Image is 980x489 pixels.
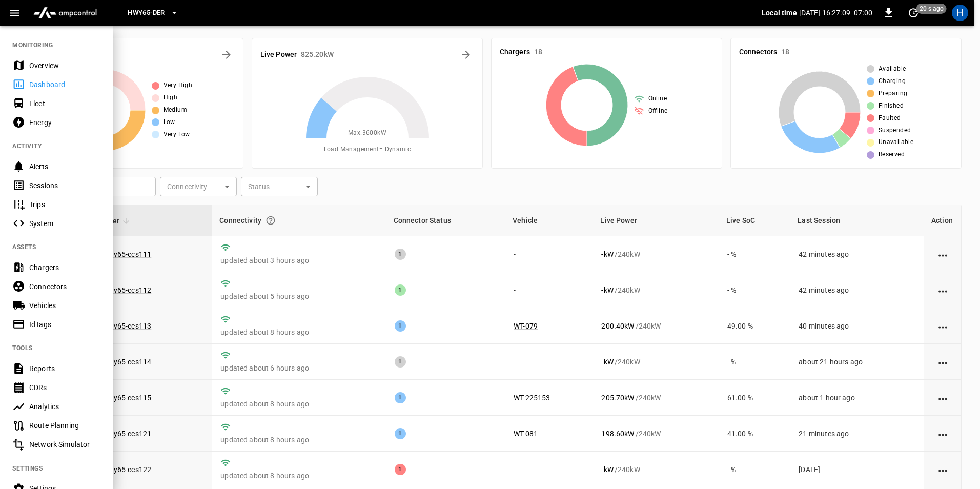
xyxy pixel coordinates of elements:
div: Connectors [29,281,100,292]
div: Network Simulator [29,439,100,450]
div: Dashboard [29,79,100,90]
div: Analytics [29,401,100,412]
div: Chargers [29,262,100,273]
p: Local time [762,8,797,18]
span: HWY65-DER [128,7,165,19]
img: ampcontrol.io logo [29,3,101,23]
div: IdTags [29,319,100,330]
div: System [29,218,100,229]
div: Alerts [29,161,100,172]
div: CDRs [29,382,100,393]
div: Sessions [29,180,100,191]
div: Fleet [29,98,100,109]
button: set refresh interval [905,5,922,21]
p: [DATE] 16:27:09 -07:00 [799,8,872,18]
div: Route Planning [29,420,100,431]
div: Reports [29,363,100,374]
div: Vehicles [29,300,100,311]
div: profile-icon [952,5,968,21]
div: Overview [29,60,100,71]
div: Energy [29,117,100,128]
span: 20 s ago [916,4,947,14]
div: Trips [29,199,100,210]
